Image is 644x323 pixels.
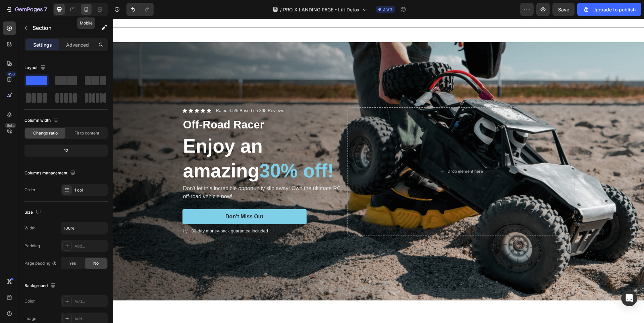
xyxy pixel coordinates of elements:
[283,6,360,13] span: PRO X LANDING PAGE - Lift Detox
[69,260,76,266] span: Yes
[113,19,644,323] iframe: Design area
[44,5,47,13] p: 7
[93,260,99,266] span: No
[70,166,231,182] p: Don't let this incredible opportunity slip away! Own the ultimate RC off-road vehicle now!
[33,24,88,32] p: Section
[33,41,52,48] p: Settings
[74,243,106,249] div: Add...
[583,6,636,13] div: Upgrade to publish
[552,3,575,16] button: Save
[24,63,47,72] div: Layout
[74,187,106,193] div: 1 col
[621,290,637,306] div: Open Intercom Messenger
[558,7,569,12] span: Save
[33,130,58,136] span: Change ratio
[24,116,60,125] div: Column width
[24,316,36,322] div: Image
[24,281,57,290] div: Background
[112,195,150,202] div: Don’t Miss Out
[61,222,107,234] input: Auto
[78,209,155,216] p: 30-day money-back guarantee included
[69,191,194,206] button: Don’t Miss Out
[74,316,106,322] div: Add...
[74,299,106,305] div: Add...
[126,3,154,16] div: Undo/Redo
[3,3,50,16] button: 7
[147,141,221,163] span: 30% off!
[74,130,99,136] span: Fit to content
[24,169,77,178] div: Columns management
[24,243,40,249] div: Padding
[6,71,16,77] div: 450
[280,6,282,13] span: /
[24,225,36,231] div: Width
[334,150,370,155] div: Drop element here
[577,3,641,16] button: Upgrade to publish
[24,260,57,266] div: Page padding
[66,41,89,48] p: Advanced
[24,298,35,304] div: Color
[382,6,392,12] span: Draft
[5,123,16,128] div: Beta
[24,187,36,193] div: Order
[26,146,106,155] div: 12
[24,208,42,217] div: Size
